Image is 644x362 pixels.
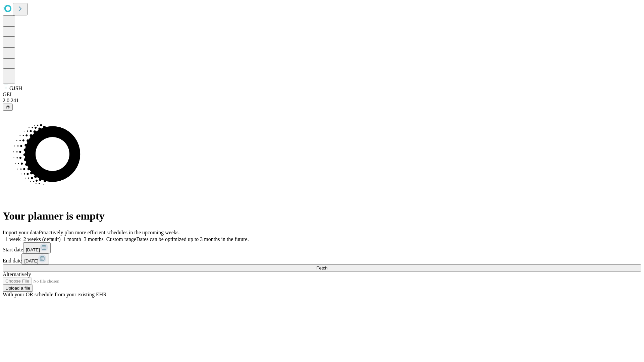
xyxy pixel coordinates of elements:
div: Start date [3,242,641,253]
button: [DATE] [23,242,51,253]
span: GJSH [9,85,22,91]
span: 2 weeks (default) [23,236,61,242]
h1: Your planner is empty [3,210,641,222]
div: 2.0.241 [3,98,641,104]
button: [DATE] [21,253,49,264]
span: Custom range [106,236,136,242]
div: End date [3,253,641,264]
div: GEI [3,92,641,98]
span: 1 month [63,236,81,242]
button: Upload a file [3,285,33,292]
span: Fetch [316,265,327,270]
span: [DATE] [24,258,38,263]
span: [DATE] [26,247,40,252]
span: 3 months [84,236,104,242]
span: Import your data [3,230,39,235]
button: @ [3,104,13,111]
span: @ [5,105,10,110]
span: With your OR schedule from your existing EHR [3,292,107,297]
span: Dates can be optimized up to 3 months in the future. [136,236,249,242]
span: Proactively plan more efficient schedules in the upcoming weeks. [39,230,180,235]
span: 1 week [5,236,21,242]
button: Fetch [3,264,641,271]
span: Alternatively [3,271,31,277]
